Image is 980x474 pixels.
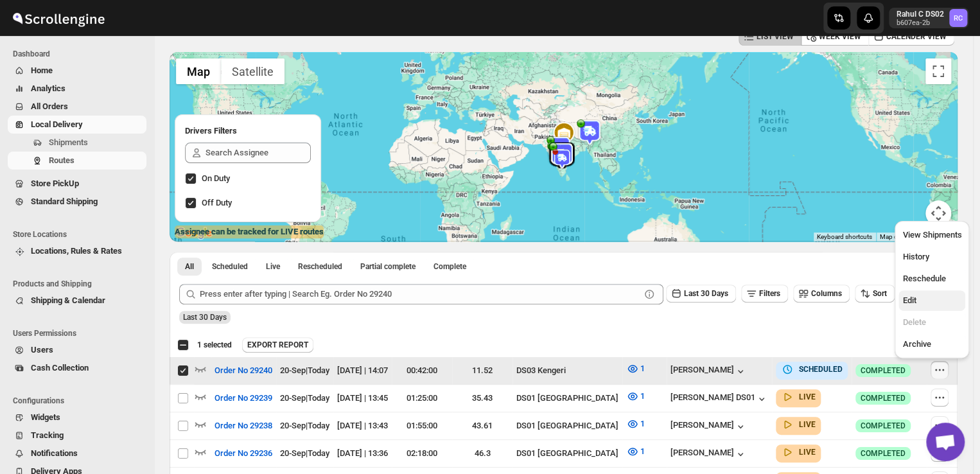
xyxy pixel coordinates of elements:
[202,198,232,207] span: Off Duty
[793,285,850,303] button: Columns
[396,447,448,460] div: 02:18:00
[880,233,928,240] span: Map data ©2025
[757,31,794,42] span: LIST VIEW
[640,364,645,373] span: 1
[49,155,74,165] span: Routes
[13,49,148,59] span: Dashboard
[902,295,916,305] span: Edit
[886,31,947,42] span: CALENDER VIEW
[889,8,968,28] button: User menu
[618,414,652,434] button: 1
[337,364,388,377] div: [DATE] | 14:07
[817,233,872,241] button: Keyboard shortcuts
[185,125,311,137] h2: Drivers Filters
[861,365,906,376] span: COMPLETED
[206,143,311,163] input: Search Assignee
[781,363,843,376] button: SCHEDULED
[214,364,272,377] span: Order No 29240
[670,365,747,378] div: [PERSON_NAME]
[8,426,146,444] button: Tracking
[516,392,618,405] div: DS01 [GEOGRAPHIC_DATA]
[8,341,146,359] button: Users
[861,421,906,431] span: COMPLETED
[31,101,68,111] span: All Orders
[31,246,122,256] span: Locations, Rules & Rates
[618,386,652,407] button: 1
[207,443,280,464] button: Order No 29236
[855,285,895,303] button: Sort
[298,261,342,272] span: Rescheduled
[640,419,645,428] span: 1
[214,419,272,432] span: Order No 29238
[13,279,148,289] span: Products and Shipping
[13,328,148,338] span: Users Permissions
[207,360,280,381] button: Order No 29240
[183,313,227,322] span: Last 30 Days
[214,447,272,460] span: Order No 29236
[31,363,89,373] span: Cash Collection
[212,261,248,272] span: Scheduled
[175,225,324,238] label: Assignee can be tracked for LIVE routes
[799,448,816,457] b: LIVE
[868,28,954,46] button: CALENDER VIEW
[902,252,929,261] span: History
[396,392,448,405] div: 01:25:00
[280,393,329,403] span: 20-Sep | Today
[670,392,768,405] button: [PERSON_NAME] DS01
[8,62,146,80] button: Home
[197,340,232,350] span: 1 selected
[31,448,78,458] span: Notifications
[200,284,640,304] input: Press enter after typing | Search Eg. Order No 29240
[8,292,146,310] button: Shipping & Calendar
[207,416,280,436] button: Order No 29238
[949,9,967,27] span: Rahul C DS02
[819,31,861,42] span: WEEK VIEW
[214,392,272,405] span: Order No 29239
[173,225,215,241] a: Open this area in Google Maps (opens a new window)
[670,448,747,461] button: [PERSON_NAME]
[861,393,906,403] span: COMPLETED
[516,364,618,377] div: DS03 Kengeri
[799,420,816,429] b: LIVE
[666,285,736,303] button: Last 30 Days
[902,339,931,349] span: Archive
[221,58,284,84] button: Show satellite imagery
[456,447,509,460] div: 46.3
[337,392,388,405] div: [DATE] | 13:45
[10,2,107,34] img: ScrollEngine
[781,391,816,403] button: LIVE
[8,444,146,462] button: Notifications
[49,137,88,147] span: Shipments
[207,388,280,408] button: Order No 29239
[781,446,816,459] button: LIVE
[396,419,448,432] div: 01:55:00
[8,134,146,152] button: Shipments
[670,420,747,433] button: [PERSON_NAME]
[873,289,887,298] span: Sort
[925,200,951,226] button: Map camera controls
[173,225,215,241] img: Google
[8,80,146,98] button: Analytics
[31,295,105,305] span: Shipping & Calendar
[781,418,816,431] button: LIVE
[801,28,869,46] button: WEEK VIEW
[618,441,652,462] button: 1
[799,392,816,401] b: LIVE
[759,289,780,298] span: Filters
[684,289,728,298] span: Last 30 Days
[177,258,202,276] button: All routes
[360,261,416,272] span: Partial complete
[185,261,194,272] span: All
[202,173,230,183] span: On Duty
[456,364,509,377] div: 11.52
[516,419,618,432] div: DS01 [GEOGRAPHIC_DATA]
[861,448,906,459] span: COMPLETED
[280,448,329,458] span: 20-Sep | Today
[8,359,146,377] button: Cash Collection
[954,14,963,22] text: RC
[337,419,388,432] div: [DATE] | 13:43
[926,423,965,461] div: Open chat
[739,28,801,46] button: LIST VIEW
